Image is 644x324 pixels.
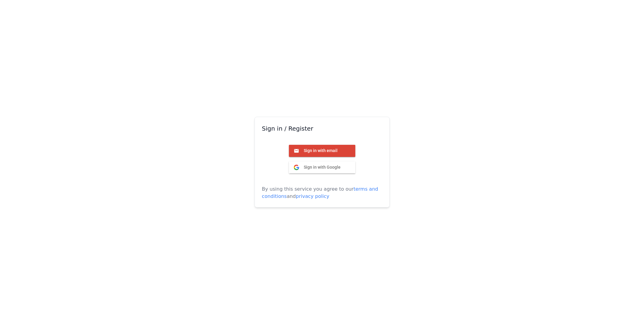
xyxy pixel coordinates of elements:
[262,186,378,199] a: terms and conditions
[262,124,382,133] h3: Sign in / Register
[289,145,355,157] button: Sign in with email
[262,186,382,200] p: By using this service you agree to our and
[296,193,329,199] a: privacy policy
[289,161,355,173] button: Sign in with Google
[299,164,341,170] span: Sign in with Google
[299,148,338,153] span: Sign in with email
